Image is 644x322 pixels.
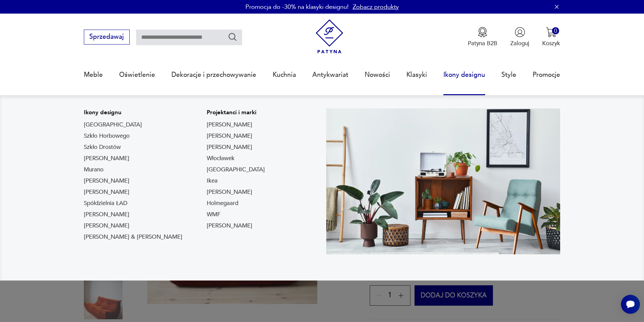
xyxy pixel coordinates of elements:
a: Ikony designu [443,59,485,90]
a: Style [501,59,516,90]
a: [PERSON_NAME] [84,154,129,163]
a: [PERSON_NAME] & [PERSON_NAME] [84,233,182,241]
a: Holmegaard [207,199,238,207]
a: [PERSON_NAME] [207,143,252,151]
a: Zobacz produkty [353,3,399,11]
button: Patyna B2B [468,27,497,47]
a: Kuchnia [273,59,296,90]
a: Antykwariat [312,59,348,90]
button: 0Koszyk [542,27,560,47]
img: Ikona koszyka [546,27,556,37]
img: Ikonka użytkownika [515,27,525,37]
p: Patyna B2B [468,39,497,47]
button: Sprzedawaj [84,30,130,45]
a: Szkło Horbowego [84,132,130,140]
a: Szkło Drostów [84,143,121,151]
a: [PERSON_NAME] [207,132,252,140]
a: WMF [207,210,221,219]
a: [PERSON_NAME] [207,121,252,129]
a: Ikona medaluPatyna B2B [468,27,497,47]
a: Dekoracje i przechowywanie [171,59,256,90]
a: Sprzedawaj [84,35,130,40]
a: Spółdzielnia ŁAD [84,199,127,207]
p: Ikony designu [84,108,182,117]
p: Promocja do -30% na klasyki designu! [245,3,349,11]
a: [PERSON_NAME] [84,177,129,185]
div: 0 [552,27,559,34]
a: Nowości [365,59,390,90]
a: Meble [84,59,103,90]
a: [PERSON_NAME] [207,222,252,230]
button: Szukaj [228,32,238,42]
p: Koszyk [542,39,560,47]
a: Klasyki [406,59,427,90]
a: [PERSON_NAME] [84,210,129,219]
img: Meble [326,108,560,254]
a: [PERSON_NAME] [84,222,129,230]
a: [GEOGRAPHIC_DATA] [207,166,265,174]
a: [PERSON_NAME] [84,188,129,196]
a: Włocławek [207,154,235,163]
img: Patyna - sklep z meblami i dekoracjami vintage [312,19,347,54]
img: Ikona medalu [477,27,488,37]
p: Zaloguj [510,39,529,47]
iframe: Smartsupp widget button [621,295,640,314]
button: Zaloguj [510,27,529,47]
a: Murano [84,166,104,174]
a: [PERSON_NAME] [207,188,252,196]
a: Ikea [207,177,218,185]
a: Promocje [533,59,560,90]
a: [GEOGRAPHIC_DATA] [84,121,142,129]
p: Projektanci i marki [207,108,265,117]
a: Oświetlenie [119,59,155,90]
